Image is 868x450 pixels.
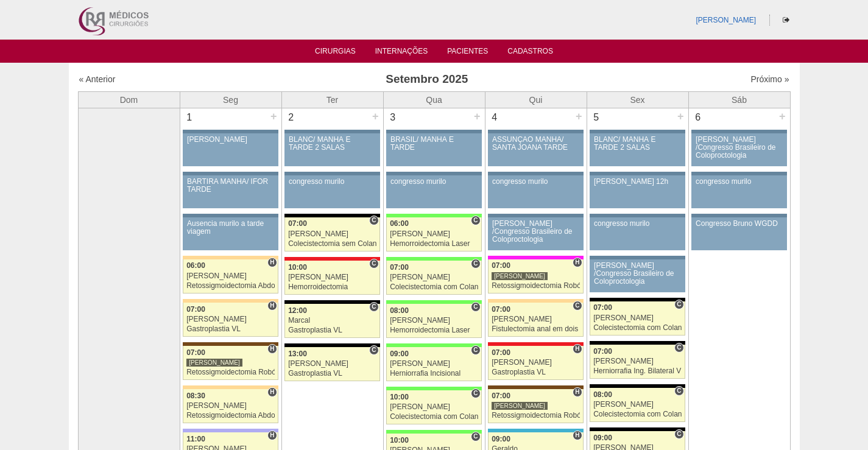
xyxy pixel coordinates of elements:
span: 09:00 [492,435,510,443]
div: Key: Bartira [183,385,278,389]
div: Key: Santa Joana [183,342,278,346]
span: 06:00 [390,219,409,228]
div: Retossigmoidectomia Robótica [186,368,275,376]
div: Key: Aviso [691,130,786,133]
a: congresso murilo [691,175,786,208]
div: Key: Aviso [590,130,685,133]
div: Gastroplastia VL [492,368,580,376]
span: 07:00 [390,263,409,272]
span: Hospital [573,387,582,397]
a: C 06:00 [PERSON_NAME] Hemorroidectomia Laser [386,217,481,251]
span: Hospital [267,258,277,267]
a: Cirurgias [315,47,356,59]
a: Ausencia murilo a tarde viagem [183,217,278,250]
div: Key: Bartira [488,299,583,303]
div: Marcal [288,317,376,325]
a: H 07:00 [PERSON_NAME] Retossigmoidectomia Robótica [488,259,583,294]
a: C 07:00 [PERSON_NAME] Colecistectomia com Colangiografia VL [386,261,481,295]
span: 08:30 [186,392,205,400]
div: 2 [282,108,301,127]
div: Key: Brasil [386,257,481,261]
div: + [574,108,584,124]
span: Consultório [471,259,480,269]
div: Key: Aviso [590,256,685,259]
div: [PERSON_NAME] [186,272,275,280]
a: H 07:00 [PERSON_NAME] Gastroplastia VL [183,303,278,337]
div: + [777,108,788,124]
span: 07:00 [492,305,510,314]
div: Key: Blanc [590,427,685,431]
a: H 07:00 [PERSON_NAME] Retossigmoidectomia Robótica [183,346,278,380]
div: 3 [384,108,403,127]
div: Key: Aviso [284,130,379,133]
div: Herniorrafia Ing. Bilateral VL [593,367,682,375]
a: BRASIL/ MANHÃ E TARDE [386,133,481,166]
div: Colecistectomia com Colangiografia VL [593,324,682,332]
th: Sex [587,91,688,108]
div: BLANC/ MANHÃ E TARDE 2 SALAS [594,136,681,152]
div: Key: Aviso [590,172,685,175]
span: Consultório [471,216,480,225]
span: Consultório [471,302,480,312]
div: Gastroplastia VL [288,370,376,378]
span: 07:00 [492,348,510,357]
span: Consultório [369,302,378,312]
div: Fistulectomia anal em dois tempos [492,325,580,333]
div: 6 [689,108,708,127]
a: [PERSON_NAME] /Congresso Brasileiro de Coloproctologia [590,259,685,292]
a: Cadastros [507,47,553,59]
span: Consultório [573,301,582,311]
span: Hospital [267,344,277,354]
th: Qui [485,91,587,108]
div: Retossigmoidectomia Abdominal VL [186,282,275,290]
span: Hospital [267,301,277,311]
a: congresso murilo [284,175,379,208]
div: Key: Aviso [488,172,583,175]
div: Key: Brasil [386,214,481,217]
th: Dom [78,91,180,108]
i: Sair [783,16,789,24]
a: Internações [375,47,428,59]
span: Consultório [471,345,480,355]
div: [PERSON_NAME] [288,230,376,238]
a: C 07:00 [PERSON_NAME] Fistulectomia anal em dois tempos [488,303,583,337]
div: Congresso Bruno WGDD [696,220,783,228]
div: Colecistectomia sem Colangiografia VL [288,240,376,248]
div: congresso murilo [289,178,376,186]
a: [PERSON_NAME] /Congresso Brasileiro de Coloproctologia [488,217,583,250]
a: [PERSON_NAME] 12h [590,175,685,208]
div: 1 [180,108,199,127]
a: congresso murilo [386,175,481,208]
span: Consultório [369,345,378,355]
span: Hospital [267,431,277,440]
a: C 12:00 Marcal Gastroplastia VL [284,304,379,338]
span: 13:00 [288,350,307,358]
div: congresso murilo [594,220,681,228]
div: Key: Aviso [488,214,583,217]
th: Sáb [688,91,790,108]
div: Key: Aviso [183,214,278,217]
a: H 06:00 [PERSON_NAME] Retossigmoidectomia Abdominal VL [183,259,278,294]
span: 08:00 [390,306,409,315]
div: + [472,108,482,124]
div: Colecistectomia com Colangiografia VL [390,413,478,421]
a: C 08:00 [PERSON_NAME] Hemorroidectomia Laser [386,304,481,338]
a: C 07:00 [PERSON_NAME] Colecistectomia sem Colangiografia VL [284,217,379,251]
div: 5 [587,108,606,127]
a: Pacientes [447,47,488,59]
div: Key: Blanc [590,384,685,388]
div: [PERSON_NAME] [390,403,478,411]
div: ASSUNÇÃO MANHÃ/ SANTA JOANA TARDE [492,136,579,152]
a: C 09:00 [PERSON_NAME] Herniorrafia Incisional [386,347,481,381]
div: Key: Assunção [488,342,583,346]
div: [PERSON_NAME] /Congresso Brasileiro de Coloproctologia [696,136,783,160]
a: Congresso Bruno WGDD [691,217,786,250]
div: Key: Bartira [183,256,278,259]
div: Gastroplastia VL [186,325,275,333]
th: Qua [383,91,485,108]
span: 10:00 [390,393,409,401]
div: Key: Pro Matre [488,256,583,259]
div: Key: Blanc [284,214,379,217]
div: [PERSON_NAME] /Congresso Brasileiro de Coloproctologia [492,220,579,244]
div: Key: Blanc [284,343,379,347]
